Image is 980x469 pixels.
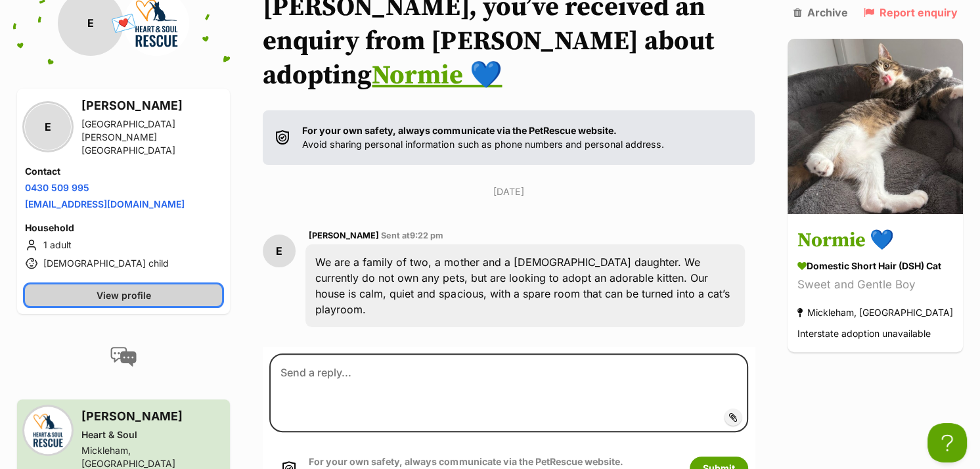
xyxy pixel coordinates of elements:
p: [DATE] [263,185,755,198]
span: [PERSON_NAME] [309,231,379,240]
strong: For your own safety, always communicate via the PetRescue website. [302,125,616,136]
h3: [PERSON_NAME] [81,407,222,426]
a: 0430 509 995 [25,182,89,193]
a: View profile [25,284,222,306]
strong: For your own safety, always communicate via the PetRescue website. [309,456,623,467]
div: We are a family of two, a mother and a [DEMOGRAPHIC_DATA] daughter. We currently do not own any p... [305,244,745,327]
div: Heart & Soul [81,428,222,441]
img: Normie 💙 [788,38,963,213]
span: 9:22 pm [410,231,443,240]
div: E [263,234,296,267]
h3: Normie 💙 [797,226,953,256]
h4: Contact [25,165,222,178]
div: [GEOGRAPHIC_DATA][PERSON_NAME][GEOGRAPHIC_DATA] [81,118,222,157]
span: View profile [97,288,151,302]
span: Sent at [381,231,443,240]
a: Normie 💙 [372,59,502,92]
div: E [25,104,71,150]
div: Mickleham, [GEOGRAPHIC_DATA] [797,303,953,321]
li: 1 adult [25,237,222,253]
img: Heart & Soul profile pic [25,407,71,453]
h4: Household [25,221,222,234]
a: Report enquiry [863,7,957,18]
a: [EMAIL_ADDRESS][DOMAIN_NAME] [25,198,185,210]
div: Domestic Short Hair (DSH) Cat [797,259,953,273]
h3: [PERSON_NAME] [81,97,222,115]
span: 💌 [109,9,139,37]
iframe: Help Scout Beacon - Open [927,423,967,462]
div: Sweet and Gentle Boy [797,276,953,294]
p: Avoid sharing personal information such as phone numbers and personal address. [302,123,663,152]
a: Normie 💙 Domestic Short Hair (DSH) Cat Sweet and Gentle Boy Mickleham, [GEOGRAPHIC_DATA] Intersta... [788,216,963,352]
a: Archive [793,7,848,18]
li: [DEMOGRAPHIC_DATA] child [25,256,222,271]
img: conversation-icon-4a6f8262b818ee0b60e3300018af0b2d0b884aa5de6e9bcb8d3d4eeb1a70a7c4.svg [110,347,137,367]
span: Interstate adoption unavailable [797,328,931,339]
